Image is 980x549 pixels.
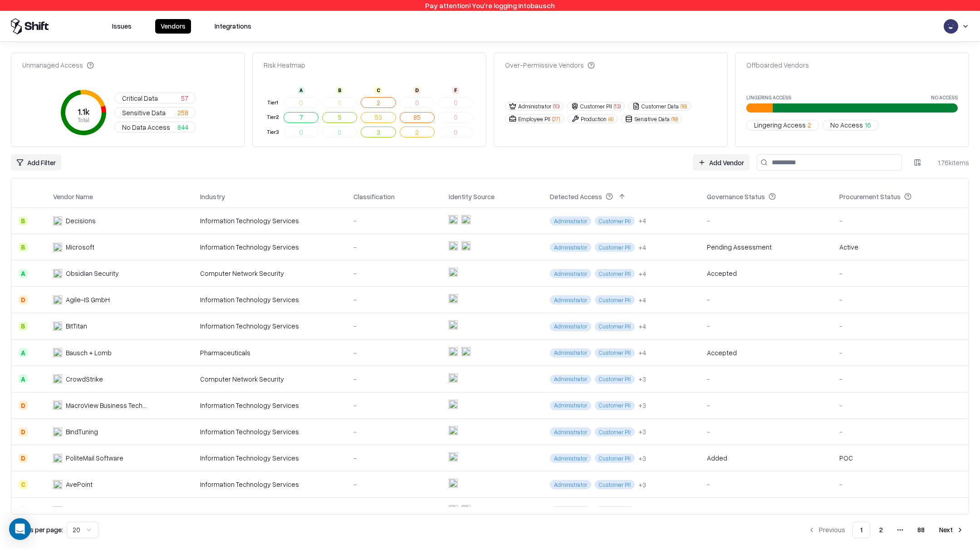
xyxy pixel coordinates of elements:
div: - [353,453,434,463]
button: Critical Data57 [114,93,196,103]
button: 2 [361,97,396,108]
button: 1 [853,522,870,538]
div: + 4 [638,348,646,358]
button: 2 [872,522,890,538]
span: Customer PII [595,480,635,489]
div: - [353,348,434,358]
div: - [353,216,434,225]
button: Lingering Access2 [746,120,819,131]
div: Microsoft [66,242,94,252]
div: + 4 [638,269,646,279]
div: - [353,269,434,278]
div: Tier 3 [265,128,280,136]
div: - [839,401,961,410]
img: entra.microsoft.com [449,320,458,329]
img: CrowdStrike [53,374,62,383]
img: entra.microsoft.com [449,294,458,303]
div: + 4 [638,322,646,331]
div: Procurement Status [839,192,901,201]
span: ( 4 ) [608,115,613,123]
span: ( 13 ) [614,103,621,110]
div: - [839,374,961,384]
div: A [298,87,305,94]
button: 53 [361,112,396,123]
div: 1.76k items [933,158,969,167]
div: BitTitan [66,321,87,331]
span: Critical Data [122,93,158,103]
span: Administrator [550,401,591,410]
div: SurveyMonkey [66,506,111,515]
button: Integrations [209,19,257,34]
div: - [839,480,961,489]
div: Computer Network Security [200,269,339,278]
div: Classification [353,192,395,201]
div: D [19,295,28,304]
div: PoliteMail Software [66,453,123,463]
div: + 4 [638,295,646,305]
img: entra.microsoft.com [449,426,458,435]
img: Bausch + Lomb [53,348,62,357]
div: + 3 [638,480,646,490]
img: microsoft365.com [461,215,470,224]
img: microsoft365.com [461,241,470,250]
button: No Access16 [823,120,879,131]
img: AvePoint [53,480,62,489]
td: POC [832,445,969,471]
img: Decisions [53,216,62,225]
div: B [336,87,343,94]
img: entra.microsoft.com [449,505,458,514]
div: Information Technology Services [200,506,339,515]
span: Administrator [550,295,591,304]
span: Administrator [550,375,591,384]
div: + 4 [638,243,646,252]
div: BindTuning [66,427,98,436]
span: Administrator [550,269,591,278]
img: SurveyMonkey [53,506,62,515]
tspan: Total [78,116,89,123]
span: Administrator [550,427,591,436]
div: Unmanaged Access [22,60,94,70]
button: +4 [638,243,646,252]
button: Administrator(10) [505,102,563,111]
div: - [707,374,825,384]
div: Over-Permissive Vendors [505,60,595,70]
button: 88 [910,522,932,538]
span: Customer PII [595,216,635,225]
button: Customer PII(13) [567,102,625,111]
span: Customer PII [595,401,635,410]
div: AvePoint [66,480,93,489]
div: + 3 [638,506,646,516]
div: Offboarded Vendors [746,60,809,70]
button: No Data Access844 [114,122,196,132]
span: Customer PII [595,322,635,331]
div: Decisions [66,216,96,225]
div: - [353,295,434,304]
div: Accepted [707,269,737,278]
div: - [353,427,434,436]
span: Customer PII [595,348,635,358]
span: Administrator [550,243,591,252]
span: 2 [808,120,811,130]
div: D [19,454,28,463]
div: - [839,295,961,304]
img: entra.microsoft.com [449,241,458,250]
span: Customer PII [595,506,635,515]
button: +3 [638,454,646,463]
div: + 4 [638,216,646,225]
button: Sensitive Data258 [114,107,196,118]
td: Active [832,234,969,260]
img: BindTuning [53,427,62,436]
button: Customer Data(16) [628,102,691,111]
img: entra.microsoft.com [449,373,458,382]
span: Sensitive Data [122,108,166,118]
div: - [707,321,825,331]
div: A [19,269,28,278]
button: +4 [638,295,646,305]
div: + 3 [638,454,646,463]
img: Obsidian Security [53,269,62,278]
span: 258 [177,108,188,118]
div: - [707,401,825,410]
span: ( 16 ) [681,103,687,110]
div: Information Technology Services [200,453,339,463]
span: Customer PII [595,375,635,384]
